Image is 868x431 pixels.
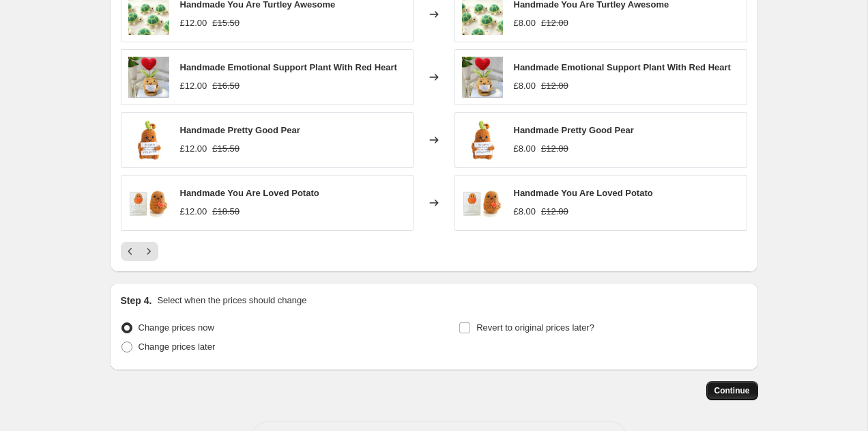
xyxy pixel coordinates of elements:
[180,62,397,72] span: Handmade Emotional Support Plant With Red Heart
[706,381,758,400] button: Continue
[128,182,169,223] img: handmade-you-are-loved-potato-6660203_80x.webp
[180,16,207,30] div: £12.00
[514,205,536,219] div: £8.00
[514,62,731,72] span: Handmade Emotional Support Plant With Red Heart
[180,79,207,93] div: £12.00
[139,342,216,352] span: Change prices later
[139,322,214,333] span: Change prices now
[180,205,207,219] div: £12.00
[121,242,140,261] button: Previous
[462,182,503,223] img: handmade-you-are-loved-potato-6660203_80x.webp
[212,16,240,30] strike: £15.50
[541,205,568,219] strike: £12.00
[139,242,158,261] button: Next
[212,142,240,156] strike: £15.50
[514,142,536,156] div: £8.00
[541,79,568,93] strike: £12.00
[212,205,240,219] strike: £18.50
[157,294,306,307] p: Select when the prices should change
[462,57,503,98] img: handmade-emotional-support-plant-with-red-heart-7499490_80x.webp
[714,385,750,396] span: Continue
[514,188,653,198] span: Handmade You Are Loved Potato
[212,79,240,93] strike: £16.50
[541,16,568,30] strike: £12.00
[514,125,634,135] span: Handmade Pretty Good Pear
[476,322,594,333] span: Revert to original prices later?
[128,120,169,161] img: handmade-pretty-good-pear-4956774_80x.webp
[180,142,207,156] div: £12.00
[514,79,536,93] div: £8.00
[128,57,169,98] img: handmade-emotional-support-plant-with-red-heart-7499490_80x.webp
[180,125,300,135] span: Handmade Pretty Good Pear
[180,188,319,198] span: Handmade You Are Loved Potato
[462,120,503,161] img: handmade-pretty-good-pear-4956774_80x.webp
[121,294,152,307] h2: Step 4.
[541,142,568,156] strike: £12.00
[121,242,158,261] nav: Pagination
[514,16,536,30] div: £8.00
